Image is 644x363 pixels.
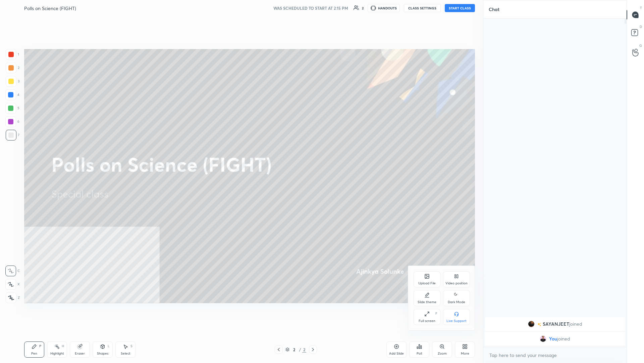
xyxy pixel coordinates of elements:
div: F [435,312,437,315]
div: Slide theme [418,300,436,304]
div: Video position [445,282,468,285]
div: Full screen [419,319,435,323]
div: Upload File [418,282,436,285]
div: Dark Mode [448,300,465,304]
div: Live Support [446,319,467,323]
